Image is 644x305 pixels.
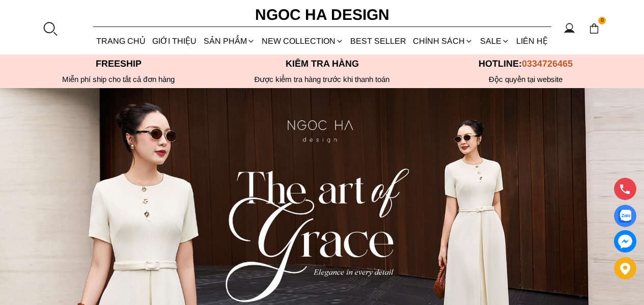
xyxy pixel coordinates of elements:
a: GIỚI THIỆU [149,27,200,54]
a: Ngoc Ha Design [246,3,399,27]
div: SẢN PHẨM [200,27,258,54]
a: Display image [614,205,636,227]
img: img-CART-ICON-ksit0nf1 [589,23,600,34]
h6: Độc quyền tại website [424,75,628,84]
img: Display image [619,210,631,223]
div: Chính sách [410,27,477,54]
a: messenger [614,230,636,253]
a: SALE [477,27,513,54]
a: NEW COLLECTION [258,27,347,54]
p: Được kiểm tra hàng trước khi thanh toán [220,75,424,84]
a: LIÊN HỆ [513,27,551,54]
span: 0334726465 [522,59,573,69]
a: BEST SELLER [347,27,410,54]
p: Hotline: [424,59,628,69]
span: 0 [598,17,606,25]
a: TRANG CHỦ [93,27,149,54]
div: Miễn phí ship cho tất cả đơn hàng [17,75,220,84]
font: Kiểm tra hàng [286,59,359,69]
p: Freeship [17,59,220,69]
